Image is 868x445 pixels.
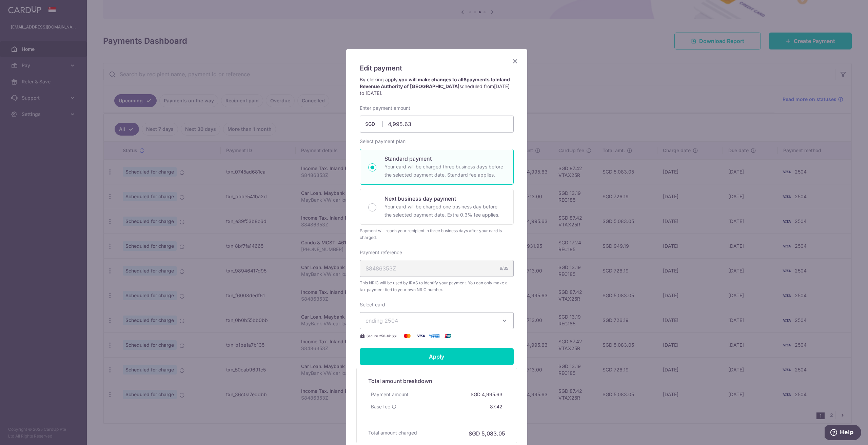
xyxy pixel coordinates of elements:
[360,63,514,74] h5: Edit payment
[360,76,514,97] p: By clicking apply, scheduled from .
[825,425,861,442] iframe: Opens a widget where you can find more information
[368,377,505,385] h5: Total amount breakdown
[469,429,505,438] h6: SGD 5,083.05
[360,301,385,308] label: Select card
[360,348,514,365] input: Apply
[371,403,390,410] span: Base fee
[360,249,402,256] label: Payment reference
[360,138,406,145] label: Select payment plan
[468,388,505,401] div: SGD 4,995.63
[384,163,505,179] p: Your card will be charged three business days before the selected payment date. Standard fee appl...
[441,332,455,340] img: UnionPay
[360,227,514,241] div: Payment will reach your recipient in three business days after your card is charged.
[360,280,514,293] span: This NRIC will be used by IRAS to identify your payment. You can only make a tax payment tied to ...
[360,116,514,133] input: 0.00
[367,333,398,339] span: Secure 256-bit SSL
[463,77,467,82] span: 6
[368,388,411,401] div: Payment amount
[384,195,505,203] p: Next business day payment
[511,57,519,65] button: Close
[360,105,410,112] label: Enter payment amount
[360,312,514,329] button: ending 2504
[500,265,508,272] div: 9/35
[400,332,414,340] img: Mastercard
[487,401,505,413] div: 87.42
[384,203,505,219] p: Your card will be charged one business day before the selected payment date. Extra 0.3% fee applies.
[428,332,441,340] img: American Express
[366,317,398,324] span: ending 2504
[365,121,383,127] span: SGD
[360,77,510,89] strong: you will make changes to all payments to
[384,155,505,163] p: Standard payment
[368,429,417,436] h6: Total amount charged
[414,332,428,340] img: Visa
